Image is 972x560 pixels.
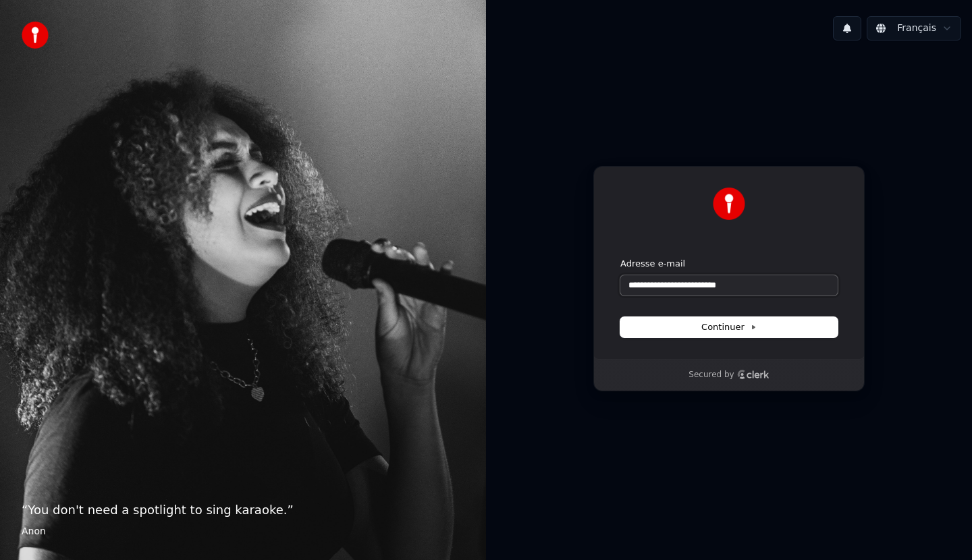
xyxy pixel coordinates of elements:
button: Continuer [620,317,838,337]
p: Secured by [688,370,734,381]
span: Continuer [701,321,757,333]
img: youka [22,22,49,49]
p: “ You don't need a spotlight to sing karaoke. ” [22,501,464,520]
label: Adresse e-mail [620,258,685,270]
img: Youka [713,188,745,220]
a: Clerk logo [737,370,769,379]
footer: Anon [22,525,464,538]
